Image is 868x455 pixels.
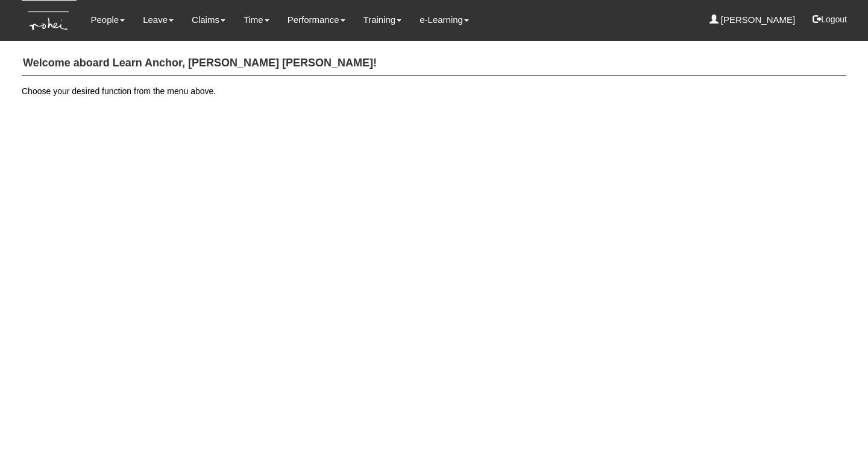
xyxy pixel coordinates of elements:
a: [PERSON_NAME] [709,6,796,34]
p: Choose your desired function from the menu above. [22,85,846,97]
a: Leave [143,6,174,34]
img: KTs7HI1dOZG7tu7pUkOpGGQAiEQAiEQAj0IhBB1wtXDg6BEAiBEAiBEAiB4RGIoBtemSRFIRACIRACIRACIdCLQARdL1w5OAR... [22,1,77,41]
a: People [90,6,125,34]
iframe: chat widget [817,407,856,443]
a: Performance [288,6,345,34]
h4: Welcome aboard Learn Anchor, [PERSON_NAME] [PERSON_NAME]! [22,51,846,76]
button: Logout [804,5,855,34]
a: Claims [192,6,225,34]
a: e-Learning [420,6,469,34]
a: Training [363,6,402,34]
a: Time [244,6,269,34]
